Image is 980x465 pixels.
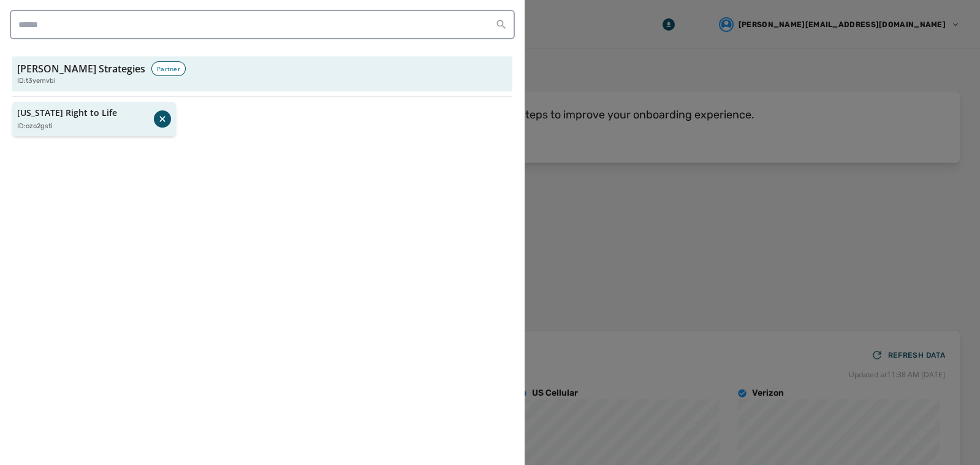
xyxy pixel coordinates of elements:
h3: [PERSON_NAME] Strategies [17,61,145,76]
button: [PERSON_NAME] StrategiesPartnerID:t3yemvbi [12,56,512,91]
button: [US_STATE] Right to LifeID:ozo2gsti [12,102,176,137]
div: Partner [151,61,186,76]
span: ID: t3yemvbi [17,76,56,86]
p: [US_STATE] Right to Life [17,107,117,119]
p: ID: ozo2gsti [17,121,53,132]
